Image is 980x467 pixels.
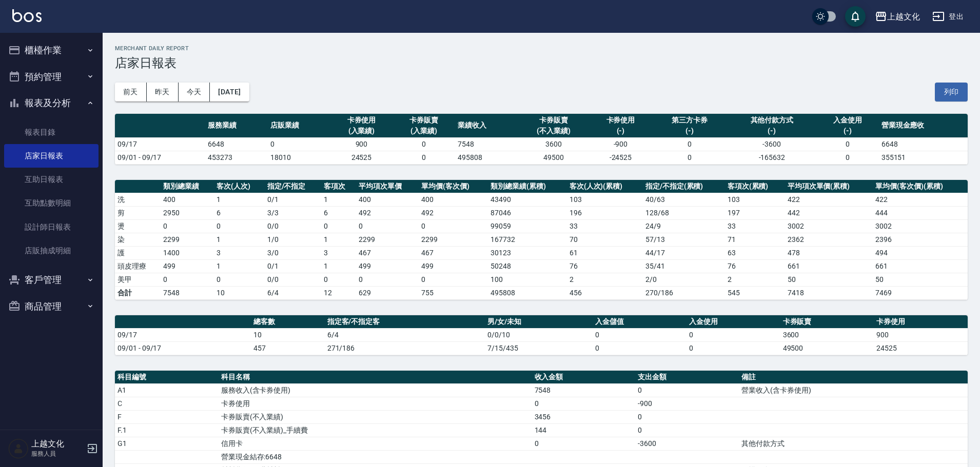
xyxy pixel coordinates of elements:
[4,168,99,191] a: 互助日報表
[635,371,739,384] th: 支出金額
[785,233,873,246] td: 2362
[219,383,532,397] td: 服務收入(含卡券使用)
[115,315,968,355] table: a dense table
[321,273,356,286] td: 0
[728,151,816,164] td: -165632
[488,273,566,286] td: 100
[635,397,739,410] td: -900
[265,259,322,273] td: 0 / 1
[687,328,780,341] td: 0
[214,193,265,206] td: 1
[219,437,532,450] td: 信用卡
[635,423,739,437] td: 0
[874,341,968,355] td: 24525
[356,193,419,206] td: 400
[219,371,532,384] th: 科目名稱
[785,219,873,233] td: 3002
[873,286,968,299] td: 7469
[12,9,42,22] img: Logo
[871,6,924,27] button: 上越文化
[115,328,251,341] td: 09/17
[725,273,785,286] td: 2
[268,151,330,164] td: 18010
[873,219,968,233] td: 3002
[419,180,488,193] th: 單均價(客次價)
[567,259,643,273] td: 76
[219,450,532,463] td: 營業現金結存:6648
[115,410,219,423] td: F
[115,114,968,165] table: a dense table
[485,328,593,341] td: 0/0/10
[321,193,356,206] td: 1
[4,37,99,64] button: 櫃檯作業
[161,193,214,206] td: 400
[161,219,214,233] td: 0
[785,246,873,259] td: 478
[879,114,968,138] th: 營業現金應收
[488,246,566,259] td: 30123
[873,180,968,193] th: 單均價(客次價)(累積)
[874,315,968,329] th: 卡券使用
[725,193,785,206] td: 103
[725,206,785,219] td: 197
[725,259,785,273] td: 76
[725,233,785,246] td: 71
[214,233,265,246] td: 1
[356,233,419,246] td: 2299
[635,410,739,423] td: 0
[265,246,322,259] td: 3 / 0
[816,137,879,151] td: 0
[935,83,968,101] button: 列印
[115,286,161,299] td: 合計
[887,10,920,23] div: 上越文化
[265,286,322,299] td: 6/4
[356,273,419,286] td: 0
[395,115,453,126] div: 卡券販賣
[873,233,968,246] td: 2396
[333,115,390,126] div: 卡券使用
[419,193,488,206] td: 400
[214,219,265,233] td: 0
[214,273,265,286] td: 0
[532,437,636,450] td: 0
[4,120,99,144] a: 報表目錄
[333,126,390,136] div: (入業績)
[161,233,214,246] td: 2299
[739,383,968,397] td: 營業收入(含卡券使用)
[593,315,687,329] th: 入金儲值
[115,151,205,164] td: 09/01 - 09/17
[643,180,725,193] th: 指定/不指定(累積)
[874,328,968,341] td: 900
[115,246,161,259] td: 護
[419,246,488,259] td: 467
[115,56,968,70] h3: 店家日報表
[532,397,636,410] td: 0
[210,83,249,101] button: [DATE]
[214,259,265,273] td: 1
[819,115,876,126] div: 入金使用
[455,151,518,164] td: 495808
[115,397,219,410] td: C
[115,437,219,450] td: G1
[592,115,650,126] div: 卡券使用
[265,180,322,193] th: 指定/不指定
[115,137,205,151] td: 09/17
[393,151,455,164] td: 0
[419,233,488,246] td: 2299
[488,206,566,219] td: 87046
[816,151,879,164] td: 0
[518,137,590,151] td: 3600
[654,126,724,136] div: (-)
[356,259,419,273] td: 499
[251,315,325,329] th: 總客數
[739,437,968,450] td: 其他付款方式
[780,315,874,329] th: 卡券販賣
[321,219,356,233] td: 0
[179,83,210,101] button: 今天
[205,114,268,138] th: 服務業績
[488,219,566,233] td: 99059
[725,219,785,233] td: 33
[265,233,322,246] td: 1 / 0
[115,273,161,286] td: 美甲
[321,286,356,299] td: 12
